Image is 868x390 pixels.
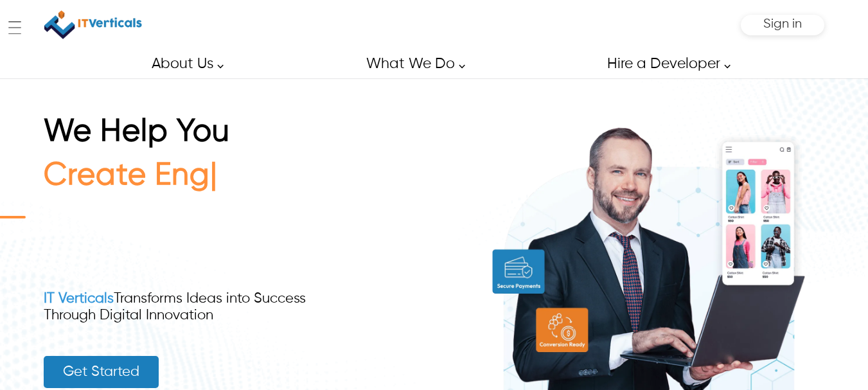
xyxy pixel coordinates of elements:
[44,6,143,43] a: IT Verticals Inc
[44,114,356,157] h1: We Help You
[44,356,159,388] a: Get Started
[763,17,802,31] span: Sign in
[592,49,738,78] a: Hire a Developer
[763,21,802,30] a: Sign in
[44,6,142,43] img: IT Verticals Inc
[44,290,356,324] div: Transforms Ideas into Success Through Digital Innovation
[44,161,210,191] span: Create Eng
[137,49,231,78] a: About Us
[351,49,472,78] a: What We Do
[44,292,114,306] a: IT Verticals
